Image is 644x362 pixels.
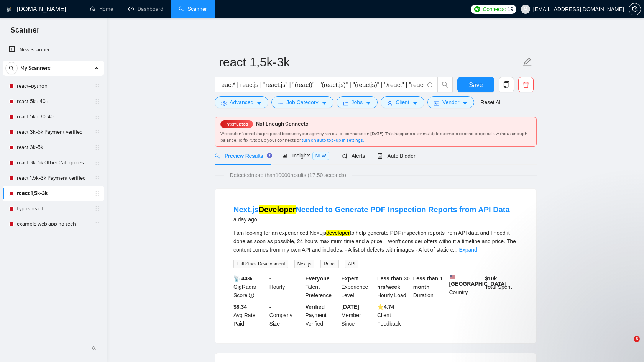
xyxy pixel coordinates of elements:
[376,303,412,328] div: Client Feedback
[448,274,484,300] div: Country
[450,274,455,280] img: 🇺🇸
[215,96,268,108] button: settingAdvancedcaret-down
[17,109,90,124] a: react 5k+ 30-40
[94,114,100,120] span: holder
[306,275,330,282] b: Everyone
[412,100,418,106] span: caret-down
[483,5,506,13] span: Connects:
[306,304,325,310] b: Verified
[219,52,521,72] input: Scanner name...
[341,304,359,310] b: [DATE]
[223,121,250,127] span: Interrupted
[413,275,443,290] b: Less than 1 month
[474,6,480,12] img: upwork-logo.png
[312,152,329,160] span: NEW
[232,274,268,300] div: GigRadar Score
[634,336,640,342] span: 6
[366,100,371,106] span: caret-down
[376,274,412,300] div: Hourly Load
[523,7,528,12] span: user
[396,98,409,106] span: Client
[304,303,340,328] div: Payment Verified
[5,25,46,41] span: Scanner
[499,81,514,88] span: copy
[453,247,458,253] span: ...
[219,80,424,90] input: Search Freelance Jobs...
[215,153,220,159] span: search
[345,260,358,268] span: API
[256,121,308,127] span: Not Enough Connects
[427,82,432,87] span: info-circle
[508,5,513,13] span: 19
[271,96,333,108] button: barsJob Categorycaret-down
[259,205,296,214] mark: Developer
[629,6,641,12] span: setting
[343,100,348,106] span: folder
[269,275,271,282] b: -
[17,155,90,170] a: react 3k-5k Other Categories
[17,216,90,232] a: example web app no tech
[17,140,90,155] a: react 3k-5k
[17,170,90,186] a: react 1,5k-3k Payment verified
[352,98,363,106] span: Jobs
[266,152,273,159] div: Tooltip anchor
[17,79,90,94] a: react+python
[519,81,533,88] span: delete
[233,260,288,268] span: Full Stack Development
[221,100,227,106] span: setting
[94,98,100,105] span: holder
[322,100,327,106] span: caret-down
[381,96,424,108] button: userClientcaret-down
[427,96,474,108] button: idcardVendorcaret-down
[629,6,641,12] a: setting
[94,175,100,181] span: holder
[377,153,415,159] span: Auto Bidder
[233,205,510,214] a: Next.jsDeveloperNeeded to Generate PDF Inspection Reports from API Data
[302,138,364,143] a: turn on auto top-up in settings.
[94,221,100,227] span: holder
[3,61,104,232] li: My Scanners
[629,3,641,15] button: setting
[387,100,393,106] span: user
[294,260,315,268] span: Next.js
[94,190,100,197] span: holder
[286,98,318,106] span: Job Category
[377,153,383,159] span: robot
[341,275,358,282] b: Expert
[91,344,99,352] span: double-left
[412,274,448,300] div: Duration
[233,275,252,282] b: 📡 44%
[457,77,495,92] button: Save
[90,6,113,12] a: homeHome
[7,3,12,16] img: logo
[9,42,98,57] a: New Scanner
[230,98,253,106] span: Advanced
[326,230,350,236] mark: developer
[17,94,90,109] a: react 5k+ 40+
[377,304,394,310] b: ⭐️ 4.74
[340,303,376,328] div: Member Since
[232,303,268,328] div: Avg Rate Paid
[94,144,100,151] span: holder
[179,6,207,12] a: searchScanner
[342,153,347,159] span: notification
[480,98,501,106] a: Reset All
[128,6,163,12] a: dashboardDashboard
[462,100,468,106] span: caret-down
[518,77,534,92] button: delete
[304,274,340,300] div: Talent Preference
[342,153,365,159] span: Alerts
[233,215,510,224] div: a day ago
[94,83,100,89] span: holder
[215,153,270,159] span: Preview Results
[256,100,262,106] span: caret-down
[434,100,439,106] span: idcard
[224,171,352,179] span: Detected more than 10000 results (17.50 seconds)
[94,129,100,135] span: holder
[522,57,532,67] span: edit
[17,201,90,216] a: typos react
[17,124,90,140] a: react 3k-5k Payment verified
[17,186,90,201] a: react 1,5k-3k
[485,275,497,282] b: $ 10k
[337,96,378,108] button: folderJobscaret-down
